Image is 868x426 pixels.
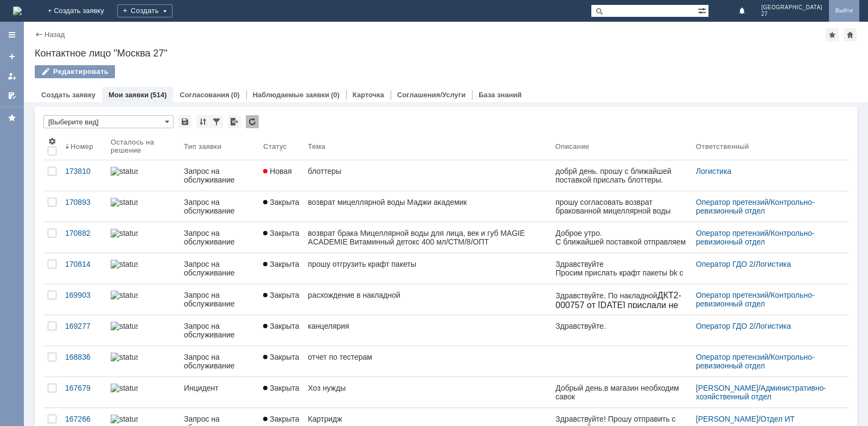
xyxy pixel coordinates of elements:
div: Экспорт списка [228,115,241,128]
a: База знаний [478,91,521,99]
a: statusbar-100 (1).png [106,253,180,284]
div: возврат мицеллярной воды Маджи академик [308,198,547,206]
a: 170893 [61,191,106,222]
div: возврат брака Мицеллярной воды для лица, век и губ MAGIE ACADEMIE Витаминный детокс 400 мл/СТМ/8/ОПТ [308,229,547,246]
img: statusbar-100 (1).png [111,260,138,268]
a: Запрос на обслуживание [180,253,259,284]
a: Закрыта [259,315,303,346]
div: 170814 [65,260,102,268]
div: Хоз нужды [308,384,547,392]
div: Обновлять список [246,115,259,128]
a: Оператор ГДО 2 [696,322,754,330]
div: канцелярия [308,322,547,330]
div: 170893 [65,198,102,206]
a: Закрыта [259,191,303,222]
span: Настройки [48,137,56,146]
div: Картридж [308,415,547,423]
a: Запрос на обслуживание [180,191,259,222]
a: [PERSON_NAME] [696,384,758,392]
a: Закрыта [259,377,303,408]
th: Тип заявки [180,133,259,160]
a: 167679 [61,377,106,408]
a: отчет по тестерам [304,346,551,377]
div: Тип заявки [184,142,221,151]
div: 167266 [65,415,102,423]
div: Запрос на обслуживание [184,229,254,246]
div: 170882 [65,229,102,237]
div: Осталось на решение [111,138,167,154]
div: / [696,415,835,423]
a: statusbar-60 (1).png [106,377,180,408]
span: Закрыта [263,415,299,423]
a: statusbar-100 (1).png [106,284,180,315]
a: Логистика [696,167,731,176]
a: Запрос на обслуживание [180,346,259,377]
a: Оператор претензий [696,353,769,361]
a: 170814 [61,253,106,284]
a: Оператор претензий [696,198,769,206]
div: 168836 [65,353,102,361]
div: 169277 [65,322,102,330]
a: канцелярия [304,315,551,346]
a: Новая [259,160,303,191]
a: Перейти на домашнюю страницу [13,7,22,15]
img: statusbar-100 (1).png [111,198,138,206]
div: / [696,384,835,401]
a: Отдел ИТ [761,415,795,423]
span: Закрыта [263,353,299,361]
div: / [696,260,835,268]
div: отчет по тестерам [308,353,547,361]
a: Логистика [756,322,791,330]
div: (0) [331,91,340,99]
span: 27 [761,11,822,17]
a: Запрос на обслуживание [180,315,259,346]
a: Наблюдаемые заявки [253,91,329,99]
div: Номер [71,142,93,151]
a: Инцидент [180,377,259,408]
a: statusbar-100 (1).png [106,346,180,377]
div: Описание [556,142,590,151]
div: / [696,291,835,308]
div: Инцидент [184,384,254,392]
img: statusbar-60 (1).png [111,384,138,392]
a: Хоз нужды [304,377,551,408]
a: statusbar-100 (1).png [106,191,180,222]
a: 173810 [61,160,106,191]
a: Создать заявку [41,91,95,99]
a: Контрольно-ревизионный отдел [696,229,815,246]
div: Статус [263,142,286,151]
div: Тема [308,142,325,151]
div: Создать [117,4,173,17]
span: Закрыта [263,229,299,237]
a: Мои заявки [108,91,149,99]
div: Добавить в избранное [826,28,839,41]
div: Ответственный [696,142,749,151]
a: statusbar-100 (1).png [106,160,180,191]
img: statusbar-100 (1).png [111,322,138,330]
img: statusbar-100 (1).png [111,353,138,361]
a: Контрольно-ревизионный отдел [696,198,815,215]
div: Запрос на обслуживание [184,322,254,339]
span: Закрыта [263,291,299,299]
img: statusbar-100 (1).png [111,291,138,299]
a: Карточка [353,91,384,99]
div: Запрос на обслуживание [184,167,254,184]
a: Согласования [180,91,229,99]
div: Контактное лицо "Москва 27" [35,48,857,59]
th: Осталось на решение [106,133,180,160]
div: 173810 [65,167,102,176]
a: 170882 [61,222,106,253]
div: / [696,198,835,215]
a: statusbar-100 (1).png [106,315,180,346]
a: Мои заявки [3,67,21,85]
div: Сортировка... [196,115,209,128]
div: Сохранить вид [178,115,192,128]
span: Закрыта [263,322,299,330]
div: прошу отгрузить крафт пакеты [308,260,547,268]
a: возврат брака Мицеллярной воды для лица, век и губ MAGIE ACADEMIE Витаминный детокс 400 мл/СТМ/8/ОПТ [304,222,551,253]
a: Оператор претензий [696,291,769,299]
th: Ответственный [692,133,840,160]
a: возврат мицеллярной воды Маджи академик [304,191,551,222]
a: блоттеры [304,160,551,191]
div: / [696,322,835,330]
